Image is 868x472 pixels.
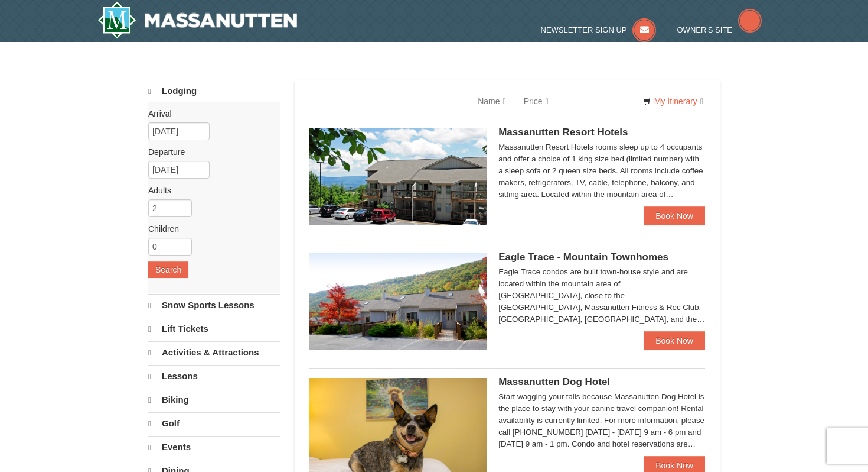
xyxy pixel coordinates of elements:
a: Lift Tickets [148,318,280,340]
a: Snow Sports Lessons [148,294,280,316]
a: Book Now [644,206,705,225]
a: Activities & Attractions [148,341,280,364]
a: Name [469,89,514,113]
label: Departure [148,146,271,158]
a: My Itinerary [635,92,711,110]
button: Search [148,261,188,278]
label: Adults [148,185,271,196]
a: Lodging [148,80,280,102]
span: Massanutten Dog Hotel [498,376,610,387]
span: Owner's Site [677,25,733,34]
a: Golf [148,412,280,435]
img: 19219026-1-e3b4ac8e.jpg [309,128,487,225]
label: Arrival [148,108,271,119]
img: 19218983-1-9b289e55.jpg [309,253,487,350]
a: Book Now [644,331,705,350]
span: Massanutten Resort Hotels [498,127,628,138]
a: Biking [148,389,280,411]
a: Events [148,436,280,458]
span: Newsletter Sign Up [541,25,627,34]
a: Massanutten Resort [97,1,297,39]
div: Eagle Trace condos are built town-house style and are located within the mountain area of [GEOGRA... [498,266,705,325]
label: Children [148,223,271,235]
div: Massanutten Resort Hotels rooms sleep up to 4 occupants and offer a choice of 1 king size bed (li... [498,141,705,201]
a: Newsletter Sign Up [541,25,657,34]
span: Eagle Trace - Mountain Townhomes [498,251,668,263]
div: Start wagging your tails because Massanutten Dog Hotel is the place to stay with your canine trav... [498,391,705,450]
a: Price [515,89,557,113]
a: Owner's Site [677,25,762,34]
img: Massanutten Resort Logo [97,1,297,39]
a: Lessons [148,365,280,387]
